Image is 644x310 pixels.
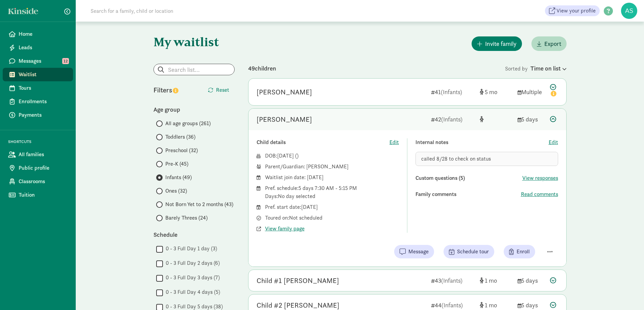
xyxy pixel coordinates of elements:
[505,64,567,73] div: Sorted by
[556,7,596,15] span: View your profile
[265,152,399,160] div: DOB: ( )
[480,87,512,96] div: [object Object]
[153,105,235,114] div: Age group
[3,161,73,175] a: Public profile
[248,64,505,73] div: 49 children
[431,115,474,124] div: 42
[165,173,192,181] span: Infants (49)
[3,108,73,122] a: Payments
[444,245,494,258] button: Schedule tour
[504,245,535,258] button: Enroll
[165,146,198,154] span: Preschool (32)
[441,115,462,123] span: (Infants)
[518,115,545,124] div: 5 days
[415,138,549,146] div: Internal notes
[19,177,68,186] span: Classrooms
[441,277,462,284] span: (Infants)
[408,248,429,256] span: Message
[87,4,276,18] input: Search for a family, child or location
[257,138,390,146] div: Child details
[19,71,68,79] span: Waitlist
[485,88,497,96] span: 5
[531,36,567,51] button: Export
[431,301,474,310] div: 44
[19,191,68,199] span: Tuition
[457,248,489,256] span: Schedule tour
[549,138,558,146] span: Edit
[3,148,73,161] a: All families
[521,190,558,198] button: Read comments
[265,184,399,200] div: Pref. schedule: 5 days 7:30 AM - 5:15 PM Days: No day selected
[3,188,73,202] a: Tuition
[421,155,491,162] span: called 8/28 to check on status
[441,88,462,96] span: (Infants)
[431,276,474,285] div: 43
[415,174,522,182] div: Custom questions (5)
[518,301,545,310] div: 5 days
[62,58,69,64] span: 12
[485,277,497,284] span: 1
[517,248,530,256] span: Enroll
[394,245,434,258] button: Message
[19,111,68,119] span: Payments
[415,190,521,198] div: Family comments
[277,152,294,159] span: [DATE]
[163,288,220,296] label: 0 - 3 Full Day 4 days (5)
[3,81,73,95] a: Tours
[265,173,399,181] div: Waitlist join date: [DATE]
[265,163,399,171] div: Parent/Guardian: [PERSON_NAME]
[480,276,512,285] div: [object Object]
[153,85,194,95] div: Filters
[518,87,545,96] div: Multiple
[153,35,235,49] h1: My waitlist
[3,175,73,188] a: Classrooms
[19,30,68,38] span: Home
[163,274,220,282] label: 0 - 3 Full Day 3 days (7)
[165,119,211,128] span: All age groups (261)
[165,133,195,141] span: Toddlers (36)
[530,64,567,73] div: Time on list
[165,200,233,208] span: Not Born Yet to 2 months (43)
[165,160,188,168] span: Pre-K (45)
[389,138,399,146] button: Edit
[3,68,73,81] a: Waitlist
[19,164,68,172] span: Public profile
[257,114,312,125] div: Calvin Neumeister
[3,54,73,68] a: Messages 12
[544,39,561,48] span: Export
[163,259,220,267] label: 0 - 3 Full Day 2 days (6)
[442,301,463,309] span: (Infants)
[265,225,305,233] button: View family page
[610,278,644,310] iframe: Chat Widget
[154,64,234,75] input: Search list...
[480,301,512,310] div: [object Object]
[202,83,235,97] button: Reset
[522,174,558,182] button: View responses
[257,87,312,97] div: Tylo Spangler
[216,86,229,94] span: Reset
[472,36,522,51] button: Invite family
[19,84,68,92] span: Tours
[265,214,399,222] div: Toured on: Not scheduled
[19,44,68,52] span: Leads
[3,41,73,54] a: Leads
[485,39,517,48] span: Invite family
[165,214,208,222] span: Barely Threes (24)
[153,230,235,239] div: Schedule
[265,203,399,211] div: Pref. start date: [DATE]
[19,57,68,65] span: Messages
[3,27,73,41] a: Home
[485,301,497,309] span: 1
[19,97,68,106] span: Enrollments
[163,245,217,253] label: 0 - 3 Full Day 1 day (3)
[480,115,512,124] div: [object Object]
[545,5,600,16] a: View your profile
[431,87,474,96] div: 41
[3,95,73,108] a: Enrollments
[257,275,339,286] div: Child #1 Whitten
